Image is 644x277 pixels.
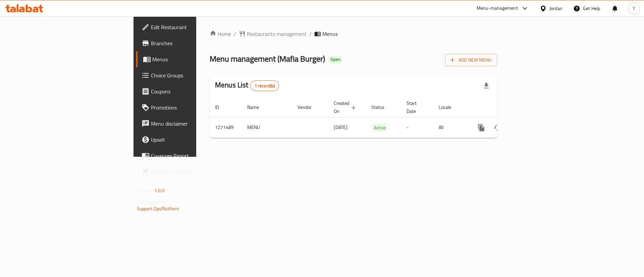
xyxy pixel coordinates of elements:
[239,30,307,38] a: Restaurants management
[137,204,179,213] a: Support.OpsPlatform
[468,97,543,118] th: Actions
[489,120,505,136] button: Change Status
[334,99,358,115] span: Created On
[328,57,343,62] span: Open
[136,99,241,116] a: Promotions
[136,148,241,164] a: Coverage Report
[136,67,241,83] a: Choice Groups
[371,103,393,111] span: Status
[251,83,279,89] span: 1 record(s)
[371,124,388,132] span: Active
[401,117,433,138] td: -
[210,97,543,138] table: enhanced table
[151,120,236,128] span: Menu disclaimer
[433,117,468,138] td: All
[136,83,241,99] a: Coupons
[445,54,497,66] button: Add New Menu
[151,136,236,144] span: Upsell
[298,103,320,111] span: Vendor
[633,5,635,12] span: Y
[137,198,168,206] span: Get support on:
[478,78,494,94] div: Export file
[215,103,228,111] span: ID
[136,116,241,132] a: Menu disclaimer
[247,103,268,111] span: Name
[322,30,338,38] span: Menus
[136,51,241,67] a: Menus
[210,51,325,66] span: Menu management ( Mafia Burger )
[549,5,562,12] div: Jordan
[151,71,236,79] span: Choice Groups
[136,164,241,180] a: Grocery Checklist
[242,117,292,138] td: MENU
[328,56,343,64] div: Open
[477,4,518,12] div: Menu-management
[136,19,241,35] a: Edit Restaurant
[151,103,236,112] span: Promotions
[247,30,307,38] span: Restaurants management
[210,30,497,38] nav: breadcrumb
[136,35,241,51] a: Branches
[151,23,236,31] span: Edit Restaurant
[250,80,279,91] div: Total records count
[151,152,236,160] span: Coverage Report
[154,186,165,195] span: 1.0.0
[215,80,279,91] h2: Menus List
[439,103,460,111] span: Locale
[334,123,347,132] span: [DATE]
[450,56,492,64] span: Add New Menu
[151,87,236,95] span: Coupons
[407,99,425,115] span: Start Date
[136,132,241,148] a: Upsell
[473,120,489,136] button: more
[137,186,153,195] span: Version:
[152,55,236,63] span: Menus
[151,39,236,47] span: Branches
[151,168,236,176] span: Grocery Checklist
[309,30,312,38] li: /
